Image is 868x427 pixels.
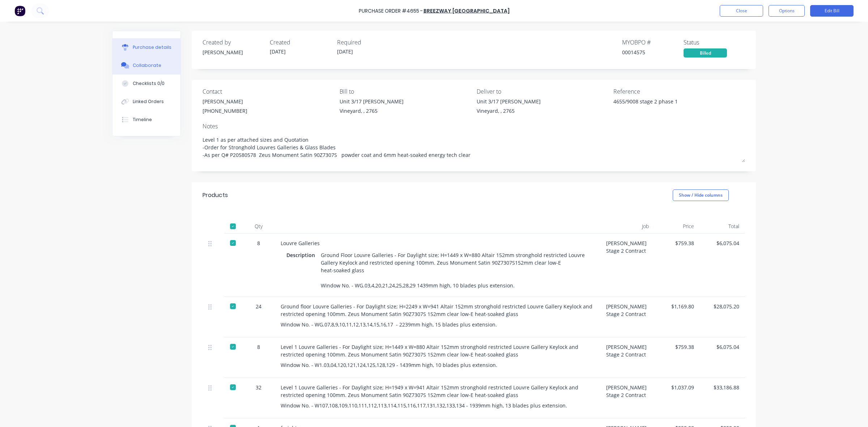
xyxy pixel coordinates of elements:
div: Required [337,38,399,47]
button: Show / Hide columns [673,189,729,201]
div: Louvre Galleries [281,239,595,247]
div: [PERSON_NAME] Stage 2 Contract [600,234,655,297]
div: Timeline [133,116,152,123]
div: Description [286,250,321,260]
div: Bill to [340,87,471,96]
div: 00014575 [622,48,684,56]
div: MYOB PO # [622,38,684,47]
div: Purchase details [133,44,171,51]
div: Window No. - WG.07,8,9,10,11,12,13,14,15,16,17 - 2239mm high, 15 blades plus extension. [281,321,595,328]
div: $6,075.04 [706,239,739,247]
div: $759.38 [660,239,694,247]
div: Job [600,219,655,234]
div: Status [684,38,745,47]
button: Options [769,5,805,17]
div: $33,186.88 [706,384,739,391]
div: Purchase Order #4655 - [359,7,423,15]
img: Factory [14,5,25,16]
div: Level 1 Louvre Galleries - For Daylight size; H=1449 x W=880 Altair 152mm stronghold restricted L... [281,343,595,358]
button: Checklists 0/0 [112,74,180,93]
button: Collaborate [112,56,180,74]
div: Deliver to [477,87,608,96]
div: Price [655,219,700,234]
div: Vineyard, , 2765 [340,107,404,115]
div: [PHONE_NUMBER] [203,107,247,115]
div: Ground floor Louvre Galleries - For Daylight size; H=2249 x W=941 Altair 152mm stronghold restric... [281,303,595,318]
div: [PERSON_NAME] [203,98,247,105]
button: Close [720,5,763,17]
div: 24 [248,303,269,310]
div: Linked Orders [133,98,164,105]
div: 8 [248,239,269,247]
div: $28,075.20 [706,303,739,310]
div: [PERSON_NAME] Stage 2 Contract [600,378,655,418]
button: Linked Orders [112,93,180,111]
button: Edit Bill [810,5,854,17]
button: Purchase details [112,38,180,56]
div: Contact [203,87,334,96]
div: Level 1 Louvre Galleries - For Daylight size; H=1949 x W=941 Altair 152mm stronghold restricted L... [281,384,595,399]
a: Breezway [GEOGRAPHIC_DATA] [424,7,510,14]
div: [PERSON_NAME] Stage 2 Contract [600,297,655,337]
textarea: 4655/9008 stage 2 phase 1 [613,98,704,114]
div: Total [700,219,745,234]
div: $6,075.04 [706,343,739,351]
textarea: Level 1 as per attached sizes and Quotation -Order for Stronghold Louvres Galleries & Glass Blade... [203,132,745,162]
div: [PERSON_NAME] [203,48,264,56]
div: [PERSON_NAME] Stage 2 Contract [600,337,655,378]
div: Checklists 0/0 [133,80,165,87]
button: Timeline [112,111,180,129]
div: Billed [684,48,727,57]
div: Created by [203,38,264,47]
div: $759.38 [660,343,694,351]
div: $1,037.09 [660,384,694,391]
div: Notes [203,122,745,131]
div: 8 [248,343,269,351]
div: $1,169.80 [660,303,694,310]
div: Created [270,38,331,47]
div: Unit 3/17 [PERSON_NAME] [477,98,541,105]
div: Window No. - W1.03,04,120,121,124,125,128,129 - 1439mm high, 10 blades plus extension. [281,361,595,369]
div: Window No. - W107,108,109,110,111,112,113,114,115,116,117,131,132,133,134 - 1939mm high, 13 blade... [281,402,595,409]
div: Ground Floor Louvre Galleries - For Daylight size; H=1449 x W=880 Altair 152mm stronghold restric... [321,250,589,291]
div: Collaborate [133,62,161,69]
div: Reference [613,87,745,96]
div: 32 [248,384,269,391]
div: Unit 3/17 [PERSON_NAME] [340,98,404,105]
div: Vineyard, , 2765 [477,107,541,115]
div: Qty [242,219,275,234]
div: Products [203,191,228,200]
